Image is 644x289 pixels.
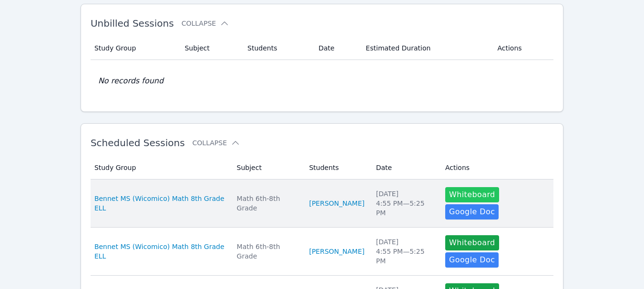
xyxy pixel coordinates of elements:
[491,37,553,60] th: Actions
[91,137,185,149] span: Scheduled Sessions
[376,189,434,218] div: [DATE] 4:55 PM — 5:25 PM
[91,179,553,228] tr: Bennet MS (Wicomico) Math 8th Grade ELLMath 6th-8th Grade[PERSON_NAME][DATE]4:55 PM—5:25 PMWhiteb...
[445,252,499,268] a: Google Doc
[237,242,298,261] div: Math 6th-8th Grade
[370,156,440,179] th: Date
[193,138,240,148] button: Collapse
[237,194,298,213] div: Math 6th-8th Grade
[376,237,434,266] div: [DATE] 4:55 PM — 5:25 PM
[445,235,499,250] button: Whiteboard
[179,37,242,60] th: Subject
[94,194,225,213] a: Bennet MS (Wicomico) Math 8th Grade ELL
[94,242,225,261] a: Bennet MS (Wicomico) Math 8th Grade ELL
[91,18,174,29] span: Unbilled Sessions
[309,247,364,256] a: [PERSON_NAME]
[360,37,491,60] th: Estimated Duration
[91,228,553,276] tr: Bennet MS (Wicomico) Math 8th Grade ELLMath 6th-8th Grade[PERSON_NAME][DATE]4:55 PM—5:25 PMWhiteb...
[242,37,313,60] th: Students
[91,37,179,60] th: Study Group
[313,37,360,60] th: Date
[91,156,231,179] th: Study Group
[303,156,370,179] th: Students
[91,60,553,102] td: No records found
[309,199,364,208] a: [PERSON_NAME]
[445,204,499,219] a: Google Doc
[231,156,304,179] th: Subject
[182,19,229,28] button: Collapse
[440,156,553,179] th: Actions
[445,187,499,202] button: Whiteboard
